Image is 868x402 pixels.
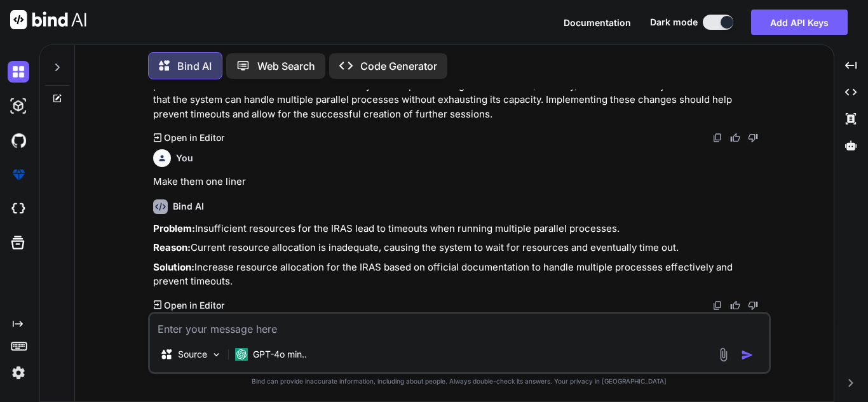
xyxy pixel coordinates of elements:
img: copy [712,133,722,143]
strong: Problem: [153,222,195,234]
p: Bind AI [177,58,212,74]
img: copy [712,300,722,311]
img: premium [8,164,29,185]
p: Web Search [257,58,315,74]
button: Documentation [564,16,631,29]
strong: Solution: [153,261,194,273]
strong: Reason: [153,241,191,253]
img: like [730,300,740,311]
img: attachment [716,347,731,362]
img: cloudideIcon [8,198,29,220]
img: Bind AI [10,10,86,29]
p: Increase resource allocation for the IRAS based on official documentation to handle multiple proc... [153,260,768,289]
p: Make them one liner [153,175,768,189]
img: githubDark [8,130,29,151]
img: settings [8,362,29,384]
h6: Bind AI [173,200,204,213]
button: Add API Keys [751,10,848,35]
p: Current resource allocation is inadequate, causing the system to wait for resources and eventuall... [153,241,768,255]
img: darkAi-studio [8,95,29,117]
span: Documentation [564,17,631,28]
img: icon [741,349,754,361]
h6: You [176,152,193,164]
p: Source [178,348,207,361]
p: Code Generator [360,58,437,74]
img: like [730,133,740,143]
p: Open in Editor [164,299,224,312]
img: dislike [748,300,758,311]
p: Insufficient resources for the IRAS lead to timeouts when running multiple parallel processes. [153,222,768,236]
img: dislike [748,133,758,143]
img: darkChat [8,61,29,83]
p: GPT-4o min.. [253,348,307,361]
img: Pick Models [211,349,222,360]
img: GPT-4o mini [235,348,248,361]
p: Bind can provide inaccurate information, including about people. Always double-check its answers.... [148,377,771,386]
p: To resolve this issue, it is essential to reassess and increase the resource allocation for the I... [153,64,768,121]
span: Dark mode [650,16,698,29]
p: Open in Editor [164,131,224,144]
